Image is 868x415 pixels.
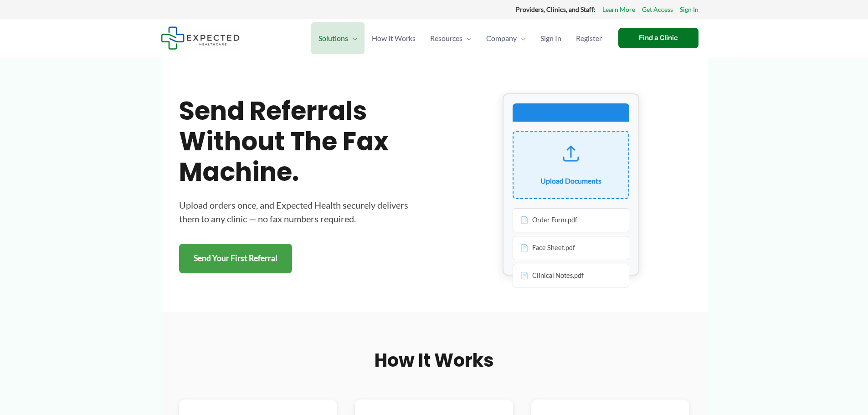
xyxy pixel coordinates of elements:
[540,174,601,188] div: Upload Documents
[348,22,357,54] span: Menu Toggle
[161,26,240,50] img: Expected Healthcare Logo - side, dark font, small
[569,22,609,54] a: Register
[430,22,462,54] span: Resources
[318,22,348,54] span: Solutions
[642,4,673,15] a: Get Access
[513,208,629,232] div: Order Form.pdf
[311,22,609,54] nav: Primary Site Navigation
[486,22,517,54] span: Company
[517,22,526,54] span: Menu Toggle
[602,4,635,15] a: Learn More
[479,22,533,54] a: CompanyMenu Toggle
[179,96,416,188] h1: Send referrals without the fax machine.
[513,236,629,260] div: Face Sheet.pdf
[680,4,699,15] a: Sign In
[179,348,689,372] h2: How It Works
[311,22,365,54] a: SolutionsMenu Toggle
[179,198,416,225] p: Upload orders once, and Expected Health securely delivers them to any clinic — no fax numbers req...
[462,22,472,54] span: Menu Toggle
[533,22,569,54] a: Sign In
[179,244,292,273] a: Send Your First Referral
[576,22,602,54] span: Register
[365,22,423,54] a: How It Works
[372,22,416,54] span: How It Works
[516,5,596,13] strong: Providers, Clinics, and Staff:
[513,264,629,288] div: Clinical Notes.pdf
[540,22,561,54] span: Sign In
[618,28,699,48] a: Find a Clinic
[423,22,479,54] a: ResourcesMenu Toggle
